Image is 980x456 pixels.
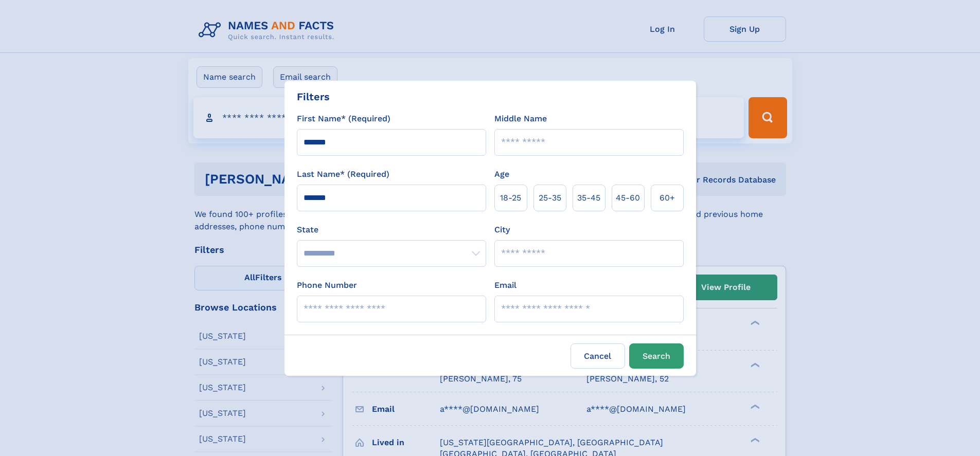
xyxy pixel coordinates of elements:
label: First Name* (Required) [297,113,390,125]
label: Middle Name [494,113,547,125]
label: Age [494,168,509,180]
span: 35‑45 [577,192,600,204]
label: City [494,224,510,236]
div: Filters [297,89,330,104]
label: Phone Number [297,279,357,291]
button: Search [629,343,684,369]
label: Last Name* (Required) [297,168,389,180]
label: State [297,224,486,236]
label: Cancel [571,343,625,369]
label: Email [494,279,516,291]
span: 60+ [660,192,675,204]
span: 18‑25 [500,192,521,204]
span: 25‑35 [539,192,561,204]
span: 45‑60 [616,192,640,204]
